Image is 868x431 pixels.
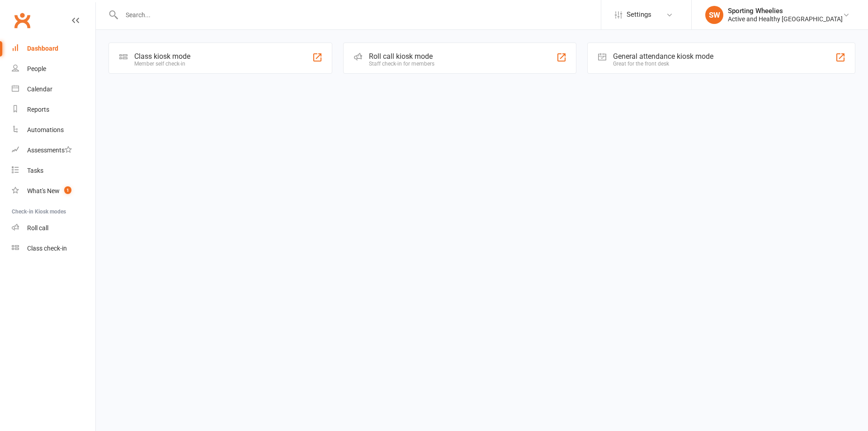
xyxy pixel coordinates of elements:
a: Class kiosk mode [12,238,95,259]
a: Automations [12,120,95,140]
div: Class check-in [27,245,67,252]
span: Settings [627,5,651,25]
div: Active and Healthy [GEOGRAPHIC_DATA] [728,15,843,23]
div: Roll call kiosk mode [369,52,434,61]
a: Reports [12,99,95,120]
div: Class kiosk mode [134,52,190,61]
div: People [27,65,46,72]
div: What's New [27,187,60,194]
div: Roll call [27,224,48,232]
div: Dashboard [27,45,58,52]
a: Tasks [12,161,95,181]
div: Member self check-in [134,61,190,67]
a: People [12,59,95,79]
div: Calendar [27,85,52,93]
div: Reports [27,106,49,113]
div: Tasks [27,167,43,174]
a: Clubworx [11,9,33,32]
span: 1 [64,186,71,194]
div: SW [705,6,723,24]
a: Dashboard [12,38,95,59]
div: Automations [27,126,64,133]
a: What's New1 [12,181,95,201]
div: Sporting Wheelies [728,7,843,15]
input: Search... [119,9,601,21]
div: Great for the front desk [613,61,713,67]
div: General attendance kiosk mode [613,52,713,61]
a: Assessments [12,140,95,161]
a: Roll call [12,218,95,238]
div: Staff check-in for members [369,61,434,67]
div: Assessments [27,147,72,154]
a: Calendar [12,79,95,99]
